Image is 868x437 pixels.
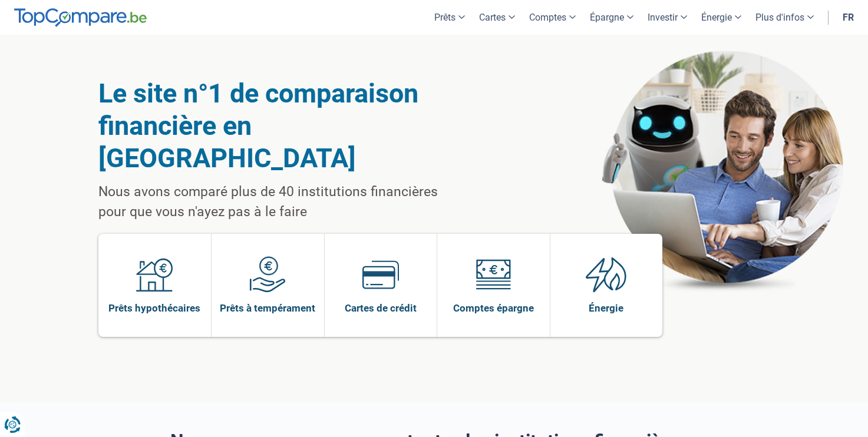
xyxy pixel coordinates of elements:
[362,256,399,293] img: Cartes de crédit
[98,182,468,222] p: Nous avons comparé plus de 40 institutions financières pour que vous n'ayez pas à le faire
[475,256,511,293] img: Comptes épargne
[249,256,286,293] img: Prêts à tempérament
[98,77,468,174] h1: Le site n°1 de comparaison financière en [GEOGRAPHIC_DATA]
[108,302,200,314] span: Prêts hypothécaires
[212,234,324,337] a: Prêts à tempérament Prêts à tempérament
[220,302,315,314] span: Prêts à tempérament
[437,234,550,337] a: Comptes épargne Comptes épargne
[453,302,534,314] span: Comptes épargne
[586,256,627,293] img: Énergie
[98,234,212,337] a: Prêts hypothécaires Prêts hypothécaires
[550,234,663,337] a: Énergie Énergie
[14,8,147,27] img: TopCompare
[589,302,623,314] span: Énergie
[325,234,437,337] a: Cartes de crédit Cartes de crédit
[345,302,417,314] span: Cartes de crédit
[136,256,173,293] img: Prêts hypothécaires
